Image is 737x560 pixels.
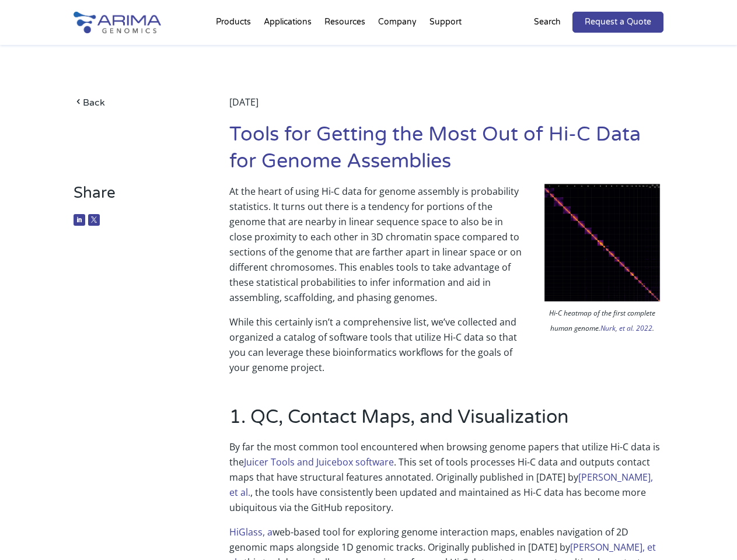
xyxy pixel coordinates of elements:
a: Juicer Tools and Juicebox software [244,456,394,468]
img: Arima-Genomics-logo [74,12,161,33]
p: While this certainly isn’t a comprehensive list, we’ve collected and organized a catalog of softw... [229,314,663,375]
a: Nurk, et al. 2022 [600,323,652,333]
a: Request a Quote [572,12,663,33]
p: Search [534,15,561,30]
a: Back [74,94,197,110]
h1: Tools for Getting the Most Out of Hi-C Data for Genome Assemblies [229,121,663,184]
h3: Share [74,184,197,211]
h2: 1. QC, Contact Maps, and Visualization [229,404,663,439]
p: At the heart of using Hi-C data for genome assembly is probability statistics. It turns out there... [229,184,663,314]
div: [DATE] [229,94,663,121]
p: By far the most common tool encountered when browsing genome papers that utilize Hi-C data is the... [229,439,663,524]
p: Hi-C heatmap of the first complete human genome. . [541,306,663,339]
a: HiGlass, a [229,526,273,538]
